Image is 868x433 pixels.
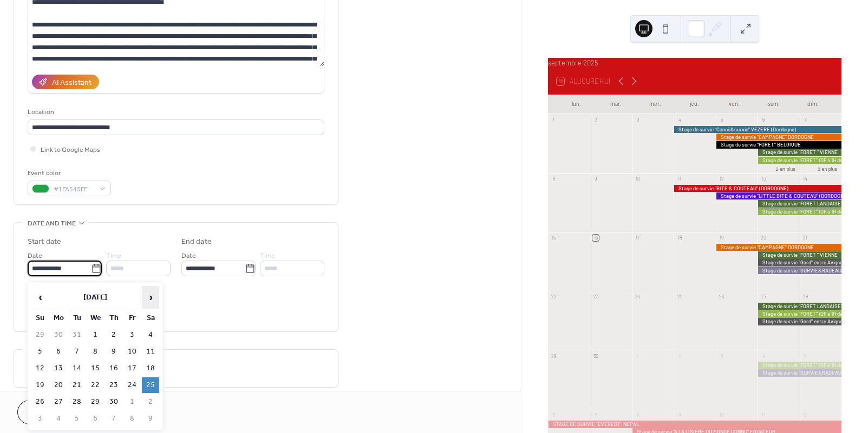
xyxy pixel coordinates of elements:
[87,377,104,393] td: 22
[260,250,275,262] span: Time
[50,327,67,343] td: 30
[31,344,49,359] td: 5
[718,117,725,123] div: 5
[68,394,86,410] td: 28
[596,95,636,114] div: mar.
[813,164,841,172] button: 2 en plus
[551,352,557,359] div: 29
[68,361,86,376] td: 14
[676,235,683,241] div: 18
[123,377,141,393] td: 24
[551,176,557,182] div: 8
[718,411,725,418] div: 10
[52,77,92,89] div: AI Assistant
[50,310,67,326] th: Mo
[675,95,714,114] div: jeu.
[123,327,141,343] td: 3
[716,244,841,251] div: Stage de survie "CAMPAGNE" DORDOGNE
[123,310,141,326] th: Fr
[758,259,841,266] div: Stage de survie "Gard" entre Avignon, Nîmes et les Cévennes
[31,327,49,343] td: 29
[758,251,841,258] div: Stage de survie "FORET " VIENNE
[50,377,67,393] td: 20
[635,176,641,182] div: 10
[758,369,841,376] div: Stage de survie "SURVIE&RADEAU" NIORT
[676,117,683,123] div: 4
[123,411,141,427] td: 8
[758,362,841,369] div: Stage de survie "FORET" IDF à 1H de PARIS dans les Yvelines
[551,294,557,300] div: 22
[87,394,104,410] td: 29
[802,235,808,241] div: 21
[31,361,49,376] td: 12
[674,126,841,133] div: Stage de survie "Canoë&survie" VEZERE (Dordogne)
[758,310,841,317] div: Stage de survie "FORET" IDF à 1H de PARIS dans les Yvelines
[802,411,808,418] div: 12
[41,144,100,156] span: Link to Google Maps
[760,352,767,359] div: 4
[592,117,599,123] div: 2
[50,394,67,410] td: 27
[28,236,61,248] div: Start date
[760,411,767,418] div: 11
[68,310,86,326] th: Tu
[802,117,808,123] div: 7
[105,411,122,427] td: 7
[718,235,725,241] div: 19
[87,344,104,359] td: 8
[676,411,683,418] div: 9
[87,361,104,376] td: 15
[50,344,67,359] td: 6
[754,95,793,114] div: sam.
[123,361,141,376] td: 17
[635,352,641,359] div: 1
[802,294,808,300] div: 28
[548,58,841,68] div: septembre 2025
[28,106,322,118] div: Location
[105,377,122,393] td: 23
[105,327,122,343] td: 2
[718,352,725,359] div: 3
[106,250,121,262] span: Time
[142,361,159,376] td: 18
[551,117,557,123] div: 1
[87,327,104,343] td: 1
[716,192,841,199] div: Stage de survie "LITTLE BITE & COUTEAU" (DORDOGNE)
[635,117,641,123] div: 3
[548,421,841,428] div: STAGE DE SURVIE "EVEREST" NEPAL
[772,164,800,172] button: 2 en plus
[674,185,841,192] div: Stage de survie "BITE & COUTEAU" (DORDOGNE)
[123,344,141,359] td: 10
[758,149,841,156] div: Stage de survie "FORET " VIENNE
[54,184,94,195] span: #1FA545FF
[28,168,109,179] div: Event color
[758,208,841,215] div: Stage de survie "FORET" IDF à 1H de PARIS dans les Yvelines
[87,310,104,326] th: We
[31,411,49,427] td: 3
[760,176,767,182] div: 13
[50,361,67,376] td: 13
[28,218,76,229] span: Date and time
[123,394,141,410] td: 1
[68,327,86,343] td: 31
[32,75,99,89] button: AI Assistant
[105,394,122,410] td: 30
[758,267,841,274] div: Stage de survie "SURVIE&RADEAU" NIORT
[31,394,49,410] td: 26
[592,235,599,241] div: 16
[31,377,49,393] td: 19
[716,134,841,141] div: Stage de survie "CAMPAGNE" DORDOGNE
[718,294,725,300] div: 26
[142,411,159,427] td: 9
[68,344,86,359] td: 7
[635,294,641,300] div: 24
[17,400,84,424] a: Cancel
[32,287,48,308] span: ‹
[676,294,683,300] div: 25
[676,176,683,182] div: 11
[760,294,767,300] div: 27
[760,117,767,123] div: 6
[68,411,86,427] td: 5
[592,294,599,300] div: 23
[28,250,42,262] span: Date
